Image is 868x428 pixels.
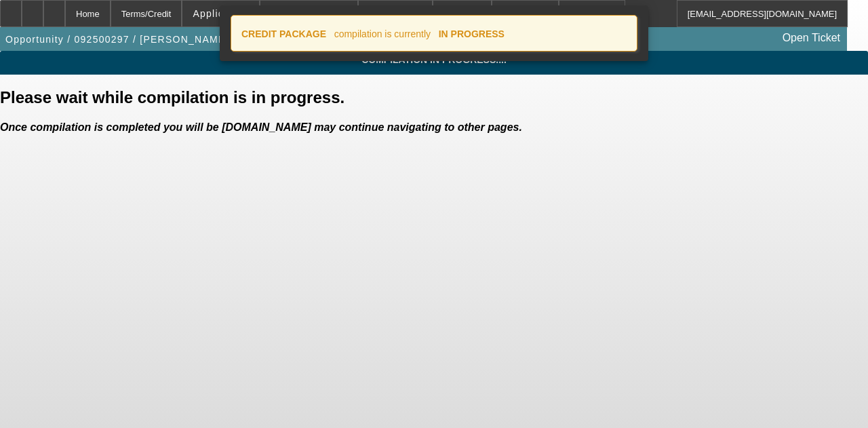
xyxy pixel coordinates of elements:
[5,34,412,45] span: Opportunity / 092500297 / [PERSON_NAME] Embroidery LLC / [PERSON_NAME]
[182,1,258,26] button: Application
[193,8,248,19] span: Application
[777,26,846,50] a: Open Ticket
[241,28,326,39] strong: CREDIT PACKAGE
[10,54,858,65] span: Compilation in progress....
[334,28,431,39] span: compilation is currently
[439,28,505,39] strong: IN PROGRESS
